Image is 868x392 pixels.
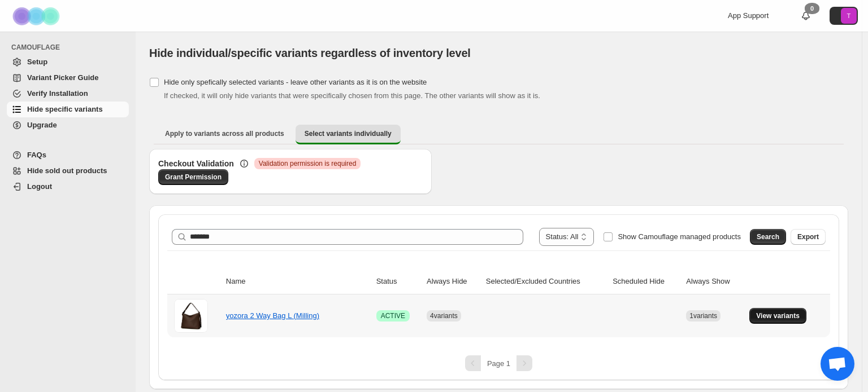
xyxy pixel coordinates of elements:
[7,86,129,102] a: Verify Installation
[821,347,854,381] div: Open chat
[27,73,98,82] span: Variant Picker Guide
[156,125,293,143] button: Apply to variants across all products
[683,269,746,294] th: Always Show
[165,173,222,182] span: Grant Permission
[259,159,357,168] span: Validation permission is required
[9,1,66,32] img: Camouflage
[7,70,129,86] a: Variant Picker Guide
[618,232,741,241] span: Show Camouflage managed products
[158,169,228,185] a: Grant Permission
[797,232,819,241] span: Export
[757,232,779,241] span: Search
[7,147,129,163] a: FAQs
[149,47,471,59] span: Hide individual/specific variants regardless of inventory level
[165,129,284,138] span: Apply to variants across all products
[226,311,319,320] a: yozora 2 Way Bag L (Milling)
[381,311,405,320] span: ACTIVE
[27,121,57,129] span: Upgrade
[7,117,129,133] a: Upgrade
[7,163,129,179] a: Hide sold out products
[167,355,830,371] nav: Pagination
[750,229,786,245] button: Search
[164,91,540,100] span: If checked, it will only hide variants that were specifically chosen from this page. The other va...
[296,125,401,144] button: Select variants individually
[7,179,129,195] a: Logout
[164,78,427,86] span: Hide only spefically selected variants - leave other variants as it is on the website
[223,269,373,294] th: Name
[373,269,423,294] th: Status
[805,3,819,14] div: 0
[27,182,52,191] span: Logout
[609,269,683,294] th: Scheduled Hide
[11,43,130,52] span: CAMOUFLAGE
[483,269,609,294] th: Selected/Excluded Countries
[158,158,234,169] h3: Checkout Validation
[830,7,858,25] button: Avatar with initials T
[27,89,88,98] span: Verify Installation
[487,359,510,368] span: Page 1
[749,308,806,324] button: View variants
[305,129,392,138] span: Select variants individually
[791,229,826,245] button: Export
[149,149,848,389] div: Select variants individually
[7,102,129,117] a: Hide specific variants
[800,10,811,21] a: 0
[174,299,208,333] img: yozora 2 Way Bag L (Milling)
[423,269,483,294] th: Always Hide
[756,311,800,320] span: View variants
[430,312,458,320] span: 4 variants
[847,12,851,19] text: T
[689,312,717,320] span: 1 variants
[27,58,47,66] span: Setup
[841,8,857,24] span: Avatar with initials T
[27,166,107,175] span: Hide sold out products
[27,151,46,159] span: FAQs
[728,11,769,20] span: App Support
[7,54,129,70] a: Setup
[27,105,103,113] span: Hide specific variants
